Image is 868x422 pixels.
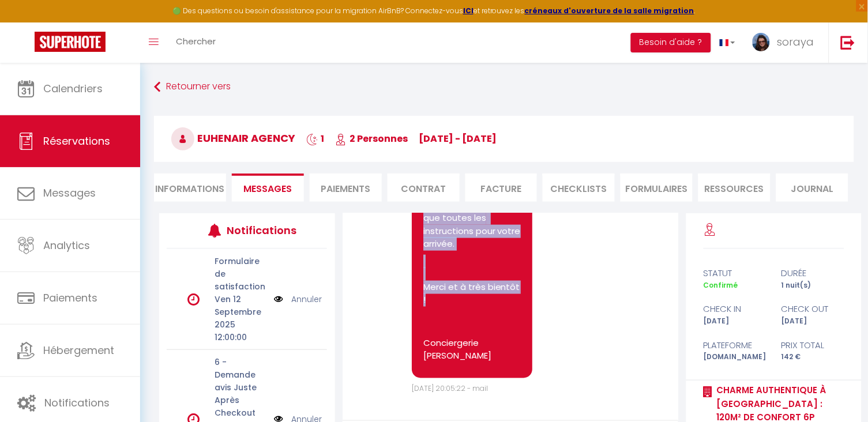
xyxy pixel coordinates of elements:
p: Conciergerie [PERSON_NAME] [423,337,521,363]
li: Journal [776,174,848,202]
span: [DATE] 20:05:22 - mail [412,384,488,394]
span: Messages [43,186,96,200]
span: Messages [243,182,292,195]
li: Facture [465,174,538,202]
a: Retourner vers [154,77,854,97]
img: NO IMAGE [274,293,283,306]
button: Ouvrir le widget de chat LiveChat [9,5,44,39]
span: soraya [777,35,814,49]
img: Super Booking [35,32,106,52]
div: [DOMAIN_NAME] [696,352,774,363]
span: Calendriers [43,81,103,96]
iframe: Chat [819,370,859,413]
span: Chercher [176,35,216,47]
span: [DATE] - [DATE] [419,132,497,145]
li: Ressources [698,174,771,202]
a: ICI [463,6,474,16]
span: 2 Personnes [335,132,408,145]
li: Informations [154,174,226,202]
li: CHECKLISTS [543,174,615,202]
span: Notifications [44,395,110,410]
p: Merci et à très bientôt ! [423,281,521,307]
span: 1 [306,132,324,145]
img: ... [753,33,770,51]
div: 142 € [774,352,852,363]
span: Réservations [43,134,110,148]
a: créneaux d'ouverture de la salle migration [525,6,694,16]
button: Besoin d'aide ? [631,33,711,52]
div: 1 nuit(s) [774,280,852,291]
div: Plateforme [696,338,774,352]
span: Analytics [43,238,90,253]
div: check in [696,302,774,316]
div: durée [774,266,852,280]
a: ... soraya [744,22,829,63]
p: Formulaire de satisfaction [215,255,266,293]
li: FORMULAIRES [621,174,693,202]
div: check out [774,302,852,316]
div: [DATE] [696,316,774,327]
span: Hébergement [43,343,114,357]
img: logout [841,35,855,50]
p: Ven 12 Septembre 2025 12:00:00 [215,293,266,344]
li: Paiements [310,174,382,202]
span: Paiements [43,291,97,305]
a: Chercher [167,22,224,63]
span: Confirmé [704,280,738,290]
h3: Notifications [227,217,294,243]
div: [DATE] [774,316,852,327]
li: Contrat [388,174,460,202]
a: Annuler [292,293,322,306]
span: EUHENAIR Agency [171,131,295,145]
div: statut [696,266,774,280]
div: Prix total [774,338,852,352]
